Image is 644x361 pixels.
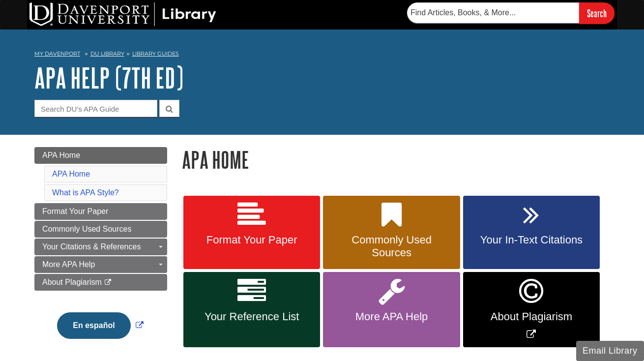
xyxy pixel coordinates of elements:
[132,50,179,57] a: Library Guides
[34,147,167,164] a: APA Home
[34,50,80,58] a: My Davenport
[463,272,600,347] a: Link opens in new window
[90,50,124,57] a: DU Library
[407,2,615,24] form: Searches DU Library's articles, books, and more
[191,234,313,246] span: Format Your Paper
[42,242,141,251] span: Your Citations & References
[52,170,90,178] a: APA Home
[330,234,452,259] span: Commonly Used Sources
[29,2,216,26] img: DU Library
[104,279,112,286] i: This link opens in a new window
[42,225,131,233] span: Commonly Used Sources
[34,47,610,63] nav: breadcrumb
[183,272,320,347] a: Your Reference List
[463,196,600,270] a: Your In-Text Citations
[470,310,592,323] span: About Plagiarism
[34,221,167,238] a: Commonly Used Sources
[34,274,167,291] a: About Plagiarism
[42,278,102,286] span: About Plagiarism
[34,100,157,117] input: Search DU's APA Guide
[407,2,579,23] input: Find Articles, Books, & More...
[34,239,167,255] a: Your Citations & References
[323,196,460,270] a: Commonly Used Sources
[55,321,146,330] a: Link opens in new window
[323,272,460,347] a: More APA Help
[34,147,167,356] div: Guide Page Menu
[34,62,183,93] a: APA Help (7th Ed)
[470,234,592,246] span: Your In-Text Citations
[576,341,644,361] button: Email Library
[52,188,119,197] a: What is APA Style?
[182,147,610,172] h1: APA Home
[183,196,320,270] a: Format Your Paper
[42,207,108,215] span: Format Your Paper
[191,310,313,323] span: Your Reference List
[579,2,615,24] input: Search
[34,203,167,220] a: Format Your Paper
[42,151,80,159] span: APA Home
[57,312,130,339] button: En español
[330,310,452,323] span: More APA Help
[34,256,167,273] a: More APA Help
[42,260,95,269] span: More APA Help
